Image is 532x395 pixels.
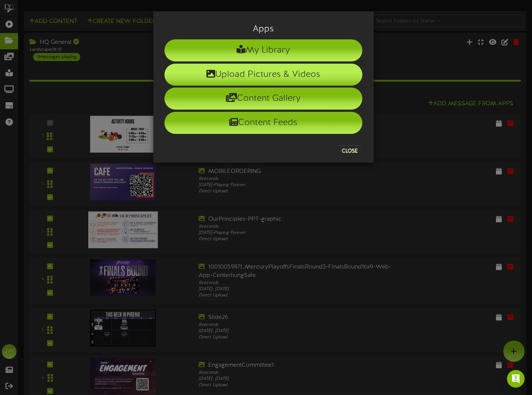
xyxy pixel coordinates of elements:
[164,24,362,34] h3: Apps
[164,64,362,86] li: Upload Pictures & Videos
[507,370,525,388] div: Open Intercom Messenger
[164,39,362,61] li: My Library
[164,112,362,134] li: Content Feeds
[338,145,362,157] button: Close
[164,88,362,110] li: Content Gallery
